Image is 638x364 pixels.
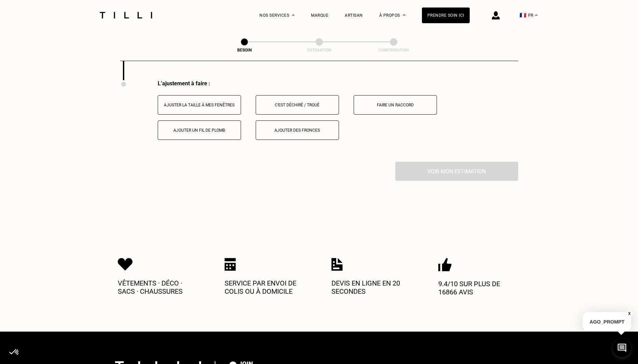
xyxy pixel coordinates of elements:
[285,48,353,53] div: Estimation
[256,95,339,115] button: C‘est déchiré / troué
[331,279,413,295] p: Devis en ligne en 20 secondes
[357,103,433,107] div: Faire un raccord
[161,128,237,133] div: Ajouter un fil de plomb
[345,13,363,18] a: Artisan
[354,95,437,115] button: Faire un raccord
[97,12,155,18] img: Logo du service de couturière Tilli
[359,48,428,53] div: Confirmation
[403,14,406,16] img: Menu déroulant à propos
[118,258,133,271] img: Icon
[626,310,633,317] button: X
[225,258,236,271] img: Icon
[210,48,279,53] div: Besoin
[438,280,520,296] p: 9.4/10 sur plus de 16866 avis
[292,14,295,16] img: Menu déroulant
[535,14,538,16] img: menu déroulant
[158,120,241,140] button: Ajouter un fil de plomb
[118,279,200,295] p: Vêtements · Déco · Sacs · Chaussures
[225,279,307,295] p: Service par envoi de colis ou à domicile
[492,11,500,19] img: icône connexion
[259,103,335,107] div: C‘est déchiré / troué
[256,120,339,140] button: Ajouter des fronces
[158,95,241,115] button: Ajuster la taille à mes fenêtres
[583,312,631,331] p: AGO_PROMPT
[259,128,335,133] div: Ajouter des fronces
[331,258,343,271] img: Icon
[438,258,452,272] img: Icon
[311,13,328,18] a: Marque
[161,103,237,107] div: Ajuster la taille à mes fenêtres
[422,8,470,23] a: Prendre soin ici
[520,12,526,18] span: 🇫🇷
[158,80,518,87] div: L’ajustement à faire :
